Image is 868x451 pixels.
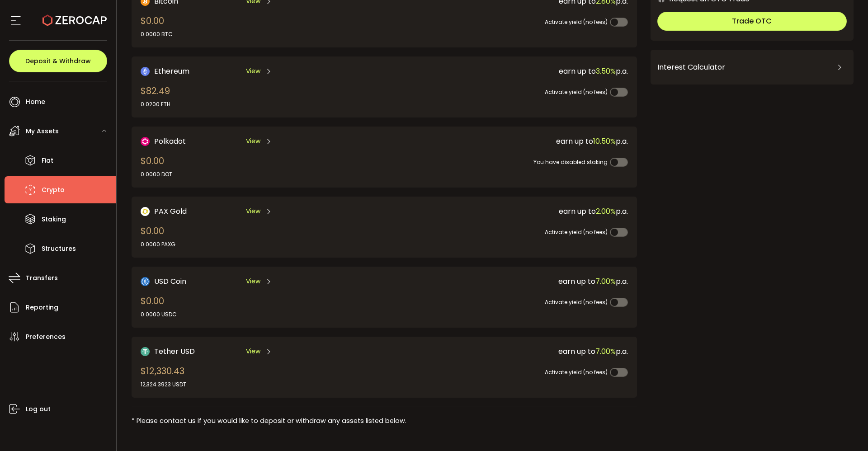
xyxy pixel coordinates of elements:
[545,88,608,96] span: Activate yield (no fees)
[26,95,45,108] span: Home
[596,206,616,216] span: 2.00%
[25,58,91,64] span: Deposit & Withdraw
[141,100,170,108] div: 0.0200 ETH
[26,125,59,138] span: My Assets
[141,277,150,286] img: USD Coin
[823,408,868,451] iframe: Chat Widget
[141,67,150,76] img: Ethereum
[595,276,616,287] span: 7.00%
[141,84,170,108] div: $82.49
[26,272,58,285] span: Transfers
[154,136,186,147] span: Polkadot
[545,228,608,236] span: Activate yield (no fees)
[141,137,150,146] img: DOT
[246,207,260,216] span: View
[246,136,260,146] span: View
[596,66,616,76] span: 3.50%
[378,346,628,357] div: earn up to p.a.
[141,170,172,179] div: 0.0000 DOT
[141,240,175,249] div: 0.0000 PAXG
[141,30,173,38] div: 0.0000 BTC
[132,416,637,426] div: * Please contact us if you would like to deposit or withdraw any assets listed below.
[545,18,608,26] span: Activate yield (no fees)
[246,66,260,76] span: View
[141,207,150,216] img: PAX Gold
[141,364,186,389] div: $12,330.43
[141,310,177,319] div: 0.0000 USDC
[246,347,260,356] span: View
[154,66,189,77] span: Ethereum
[154,276,186,287] span: USD Coin
[378,206,628,217] div: earn up to p.a.
[141,347,150,356] img: Tether USD
[141,154,172,179] div: $0.00
[154,206,187,217] span: PAX Gold
[732,16,772,26] span: Trade OTC
[595,346,616,357] span: 7.00%
[657,56,847,78] div: Interest Calculator
[246,277,260,286] span: View
[42,213,66,226] span: Staking
[26,330,66,343] span: Preferences
[9,50,107,72] button: Deposit & Withdraw
[26,301,58,314] span: Reporting
[533,158,608,166] span: You have disabled staking
[42,183,65,197] span: Crypto
[42,242,76,255] span: Structures
[657,12,847,31] button: Trade OTC
[141,294,177,319] div: $0.00
[141,14,173,38] div: $0.00
[141,224,175,249] div: $0.00
[545,298,608,306] span: Activate yield (no fees)
[26,403,51,416] span: Log out
[378,136,628,147] div: earn up to p.a.
[154,346,195,357] span: Tether USD
[593,136,616,146] span: 10.50%
[378,276,628,287] div: earn up to p.a.
[545,368,608,376] span: Activate yield (no fees)
[141,381,186,389] div: 12,324.3923 USDT
[42,154,53,167] span: Fiat
[378,66,628,77] div: earn up to p.a.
